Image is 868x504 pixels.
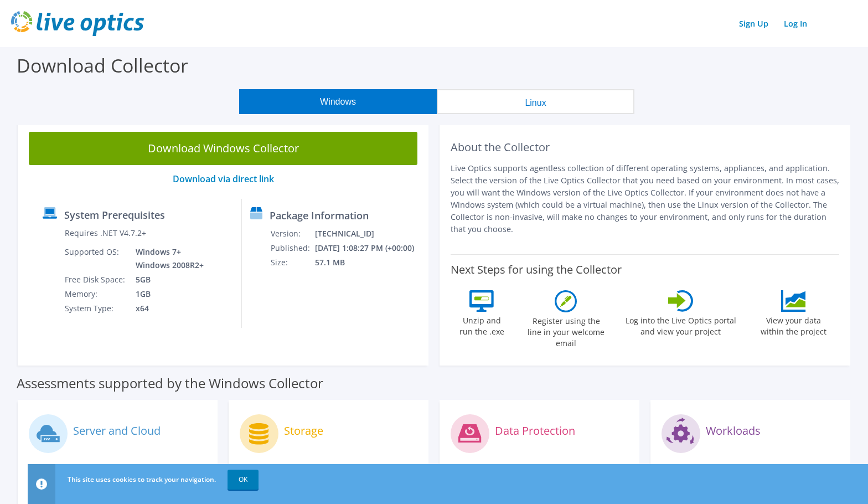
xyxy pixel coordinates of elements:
[314,241,423,255] td: [DATE] 1:08:27 PM (+00:00)
[525,312,608,349] label: Register using the line in your welcome email
[270,227,314,241] td: Version:
[17,378,323,389] label: Assessments supported by the Windows Collector
[270,241,314,255] td: Published:
[314,255,423,270] td: 57.1 MB
[64,272,127,287] td: Free Disk Space:
[73,425,161,436] label: Server and Cloud
[127,287,206,301] td: 1GB
[64,301,127,316] td: System Type:
[270,255,314,270] td: Size:
[11,11,144,36] img: live_optics_svg.svg
[127,272,206,287] td: 5GB
[173,173,274,185] a: Download via direct link
[451,141,839,154] h2: About the Collector
[239,89,437,114] button: Windows
[754,312,834,337] label: View your data within the project
[64,287,127,301] td: Memory:
[437,89,634,114] button: Linux
[64,245,127,272] td: Supported OS:
[29,132,417,165] a: Download Windows Collector
[127,301,206,316] td: x64
[495,425,575,436] label: Data Protection
[65,228,146,239] label: Requires .NET V4.7.2+
[778,16,813,32] a: Log In
[733,16,774,32] a: Sign Up
[625,312,737,337] label: Log into the Live Optics portal and view your project
[314,227,423,241] td: [TECHNICAL_ID]
[270,210,369,221] label: Package Information
[228,470,259,490] a: OK
[68,475,216,484] span: This site uses cookies to track your navigation.
[17,53,188,78] label: Download Collector
[706,425,761,436] label: Workloads
[451,263,622,276] label: Next Steps for using the Collector
[451,162,839,235] p: Live Optics supports agentless collection of different operating systems, appliances, and applica...
[457,312,508,337] label: Unzip and run the .exe
[64,209,165,220] label: System Prerequisites
[284,425,323,436] label: Storage
[127,245,206,272] td: Windows 7+ Windows 2008R2+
